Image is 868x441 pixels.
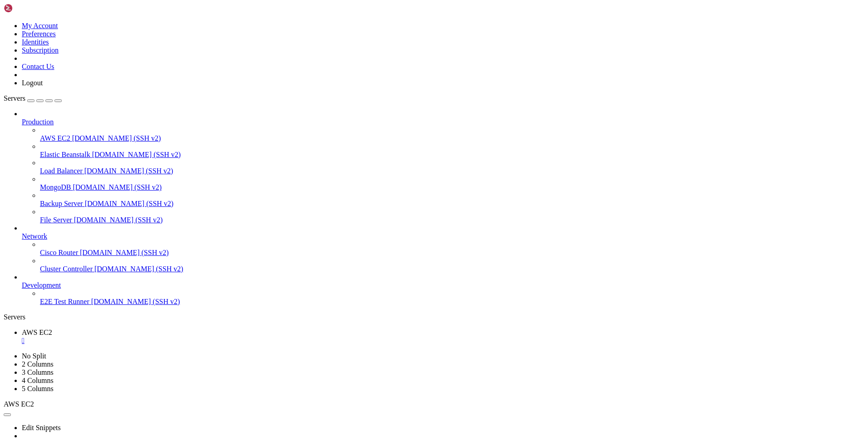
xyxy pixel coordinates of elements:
[4,81,750,88] x-row: * Enjoy easy management of files and folders, swift data transfers, and the ability to edit your ...
[7,81,102,88] span: Comprehensive SFTP Client:
[4,94,25,102] span: Servers
[22,328,52,336] span: AWS EC2
[40,151,90,158] span: Elastic Beanstalk
[22,360,54,368] a: 2 Columns
[22,30,56,38] a: Preferences
[22,22,58,29] a: My Account
[22,63,54,70] a: Contact Us
[22,232,864,240] a: Network
[76,119,142,127] span: https://shellngn.com
[84,167,173,175] span: [DOMAIN_NAME] (SSH v2)
[178,65,229,73] span: https://shellngn.com/cloud/
[4,119,750,127] x-row: More information at:
[4,142,7,150] div: (0, 18)
[22,281,864,289] a: Development
[22,38,49,46] a: Identities
[22,224,864,273] li: Network
[7,73,80,80] span: Advanced SSH Client:
[22,337,864,345] a: 
[40,151,864,159] a: Elastic Beanstalk [DOMAIN_NAME] (SSH v2)
[4,94,62,102] a: Servers
[40,200,83,207] span: Backup Server
[22,281,61,289] span: Development
[22,328,864,345] a: AWS EC2
[40,167,83,175] span: Load Balancer
[40,200,864,208] a: Backup Server [DOMAIN_NAME] (SSH v2)
[40,191,864,208] li: Backup Server [DOMAIN_NAME] (SSH v2)
[40,216,72,224] span: File Server
[4,96,750,104] x-row: * Experience the same robust functionality and convenience on your mobile devices, for seamless s...
[4,65,750,73] x-row: * Whether you're using or , enjoy the convenience of managing your servers from anywhere.
[40,134,70,142] span: AWS EC2
[40,134,864,142] a: AWS EC2 [DOMAIN_NAME] (SSH v2)
[40,298,89,305] span: E2E Test Runner
[74,216,163,224] span: [DOMAIN_NAME] (SSH v2)
[4,135,236,142] span: To get started, please use the left side bar to add your server.
[40,265,864,273] a: Cluster Controller [DOMAIN_NAME] (SSH v2)
[40,142,864,159] li: Elastic Beanstalk [DOMAIN_NAME] (SSH v2)
[4,19,87,26] span: This is a demo session.
[22,273,864,306] li: Development
[22,118,54,126] span: Production
[4,313,864,321] div: Servers
[40,265,93,273] span: Cluster Controller
[22,79,43,87] a: Logout
[22,385,54,392] a: 5 Columns
[4,34,750,42] x-row: Shellngn is a web-based SSH client that allows you to connect to your servers from anywhere witho...
[22,110,864,224] li: Production
[40,240,864,257] li: Cisco Router [DOMAIN_NAME] (SSH v2)
[94,265,183,273] span: [DOMAIN_NAME] (SSH v2)
[4,88,750,96] x-row: * Take full control of your remote servers using our RDP or VNC from your browser.
[40,257,864,273] li: Cluster Controller [DOMAIN_NAME] (SSH v2)
[4,42,750,50] x-row: It also has a full-featured SFTP client, remote desktop with RDP and VNC, and more.
[7,65,105,73] span: Seamless Server Management:
[40,159,864,175] li: Load Balancer [DOMAIN_NAME] (SSH v2)
[40,249,78,256] span: Cisco Router
[22,352,46,360] a: No Split
[40,126,864,142] li: AWS EC2 [DOMAIN_NAME] (SSH v2)
[4,73,750,81] x-row: * Work on multiple sessions, automate your SSH commands, and establish connections with just a si...
[22,368,54,376] a: 3 Columns
[91,298,180,305] span: [DOMAIN_NAME] (SSH v2)
[22,377,54,384] a: 4 Columns
[4,4,56,13] img: Shellngn
[22,232,47,240] span: Network
[7,96,84,103] span: Mobile Compatibility:
[40,289,864,306] li: E2E Test Runner [DOMAIN_NAME] (SSH v2)
[4,4,76,11] span: Welcome to Shellngn!
[22,424,61,431] a: Edit Snippets
[22,118,864,126] a: Production
[40,298,864,306] a: E2E Test Runner [DOMAIN_NAME] (SSH v2)
[4,400,34,408] span: AWS EC2
[40,208,864,224] li: File Server [DOMAIN_NAME] (SSH v2)
[73,183,162,191] span: [DOMAIN_NAME] (SSH v2)
[40,183,864,191] a: MongoDB [DOMAIN_NAME] (SSH v2)
[72,134,161,142] span: [DOMAIN_NAME] (SSH v2)
[7,88,109,96] span: Remote Desktop Capabilities:
[40,175,864,191] li: MongoDB [DOMAIN_NAME] (SSH v2)
[40,249,864,257] a: Cisco Router [DOMAIN_NAME] (SSH v2)
[80,249,169,256] span: [DOMAIN_NAME] (SSH v2)
[92,151,181,158] span: [DOMAIN_NAME] (SSH v2)
[236,65,312,73] span: https://shellngn.com/pro-docker/
[22,46,59,54] a: Subscription
[40,167,864,175] a: Load Balancer [DOMAIN_NAME] (SSH v2)
[40,216,864,224] a: File Server [DOMAIN_NAME] (SSH v2)
[40,183,71,191] span: MongoDB
[85,200,174,207] span: [DOMAIN_NAME] (SSH v2)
